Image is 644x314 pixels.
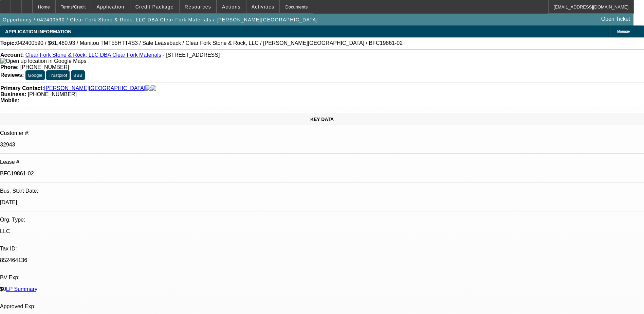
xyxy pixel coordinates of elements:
[145,85,151,91] img: facebook-icon.png
[20,64,69,70] span: [PHONE_NUMBER]
[217,0,246,13] button: Actions
[252,4,275,10] span: Activities
[25,52,161,58] a: Clear Fork Stone & Rock, LLC DBA Clear Fork Materials
[5,29,71,34] span: APPLICATION INFORMATION
[0,58,86,64] a: View Google Maps
[163,52,220,58] span: - [STREET_ADDRESS]
[0,85,44,91] strong: Primary Contact:
[0,52,24,58] strong: Account:
[0,64,19,70] strong: Phone:
[135,4,174,10] span: Credit Package
[310,117,334,122] span: KEY DATA
[6,286,37,292] a: LP Summary
[130,0,179,13] button: Credit Package
[16,40,403,46] span: 042400590 / $61,460.93 / Manitou TMT55HTT4S3 / Sale Leaseback / Clear Fork Stone & Rock, LLC / [P...
[246,0,280,13] button: Activities
[617,30,630,33] span: Manage
[0,72,24,78] strong: Reviews:
[0,40,16,46] strong: Topic:
[71,70,85,80] button: BBB
[28,91,77,97] span: [PHONE_NUMBER]
[3,17,318,22] span: Opportunity / 042400590 / Clear Fork Stone & Rock, LLC DBA Clear Fork Materials / [PERSON_NAME][G...
[151,85,156,91] img: linkedin-icon.png
[44,85,145,91] a: [PERSON_NAME][GEOGRAPHIC_DATA]
[0,91,26,97] strong: Business:
[25,70,45,80] button: Google
[46,70,69,80] button: Trustpilot
[222,4,241,10] span: Actions
[96,4,124,10] span: Application
[185,4,211,10] span: Resources
[0,58,86,64] img: Open up location in Google Maps
[0,98,19,103] strong: Mobile:
[599,13,633,25] a: Open Ticket
[180,0,216,13] button: Resources
[91,0,129,13] button: Application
